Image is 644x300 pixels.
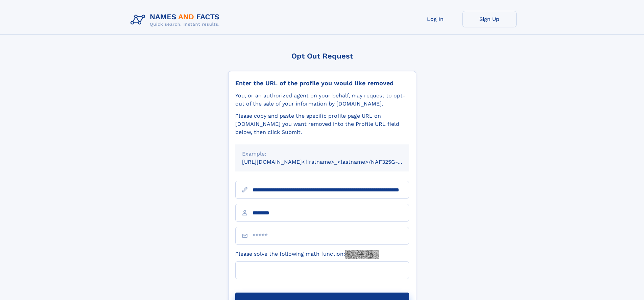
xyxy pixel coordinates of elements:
div: Please copy and paste the specific profile page URL on [DOMAIN_NAME] you want removed into the Pr... [235,112,409,136]
a: Log In [408,11,462,27]
div: You, or an authorized agent on your behalf, may request to opt-out of the sale of your informatio... [235,92,409,108]
div: Example: [242,150,402,158]
a: Sign Up [462,11,517,27]
small: [URL][DOMAIN_NAME]<firstname>_<lastname>/NAF325G-xxxxxxxx [242,159,422,165]
label: Please solve the following math function: [235,250,379,259]
div: Enter the URL of the profile you would like removed [235,79,409,87]
img: Logo Names and Facts [128,11,225,29]
div: Opt Out Request [228,52,416,60]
